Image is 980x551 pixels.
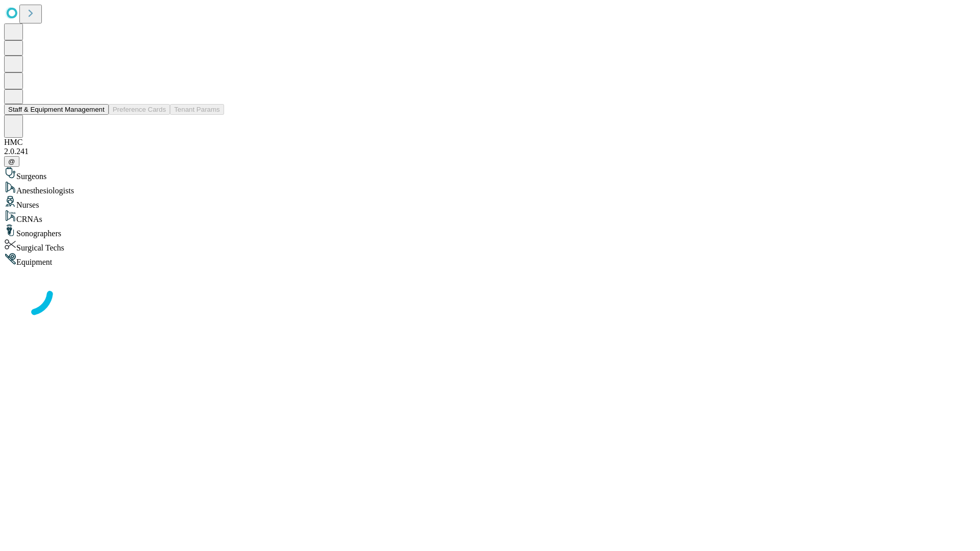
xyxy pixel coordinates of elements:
[4,104,109,115] button: Staff & Equipment Management
[4,253,976,267] div: Equipment
[4,147,976,156] div: 2.0.241
[4,167,976,181] div: Surgeons
[8,158,15,165] span: @
[4,181,976,195] div: Anesthesiologists
[4,210,976,224] div: CRNAs
[170,104,224,115] button: Tenant Params
[4,195,976,210] div: Nurses
[4,224,976,238] div: Sonographers
[4,238,976,253] div: Surgical Techs
[109,104,170,115] button: Preference Cards
[4,138,976,147] div: HMC
[4,156,19,167] button: @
